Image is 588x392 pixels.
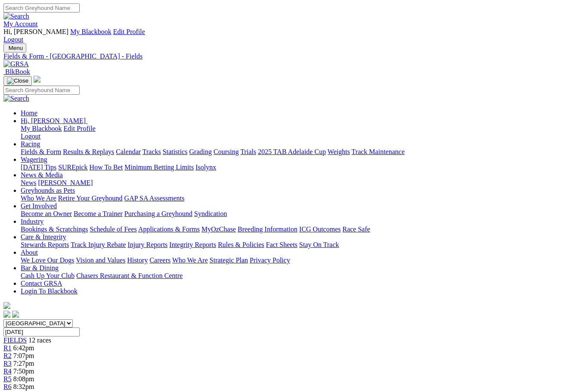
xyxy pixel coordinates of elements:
a: Injury Reports [127,241,167,248]
a: Wagering [21,156,47,163]
div: Care & Integrity [21,241,585,249]
a: Logout [21,133,40,140]
a: Rules & Policies [218,241,264,248]
img: Search [3,95,29,102]
a: Tracks [142,148,161,155]
a: R1 [3,344,12,352]
a: Breeding Information [238,225,297,233]
div: Get Involved [21,210,585,218]
a: Results & Replays [63,148,114,155]
a: GAP SA Assessments [124,194,185,202]
a: [PERSON_NAME] [38,179,93,186]
a: About [21,249,38,256]
a: R3 [3,360,12,367]
a: Who We Are [172,256,208,264]
a: Edit Profile [64,125,96,132]
a: Race Safe [342,225,370,233]
img: facebook.svg [3,311,10,318]
a: Fields & Form [21,148,61,155]
div: Fields & Form - [GEOGRAPHIC_DATA] - Fields [3,52,585,60]
a: Stewards Reports [21,241,69,248]
a: Statistics [163,148,188,155]
a: MyOzChase [201,225,236,233]
a: Stay On Track [299,241,339,248]
a: History [127,256,148,264]
a: Hi, [PERSON_NAME] [21,117,87,124]
a: Minimum Betting Limits [124,164,194,171]
input: Select date [3,327,80,336]
a: Integrity Reports [169,241,216,248]
a: Care & Integrity [21,233,66,241]
span: 6:42pm [13,344,34,352]
a: Purchasing a Greyhound [124,210,192,217]
img: GRSA [3,60,29,68]
img: logo-grsa-white.png [3,302,10,309]
a: Contact GRSA [21,280,62,287]
span: 7:27pm [13,360,34,367]
a: Privacy Policy [250,256,290,264]
a: BlkBook [3,68,30,75]
div: Industry [21,225,585,233]
div: My Account [3,28,585,43]
a: FIELDS [3,336,27,344]
a: Logout [3,36,23,43]
a: R2 [3,352,12,359]
a: Bookings & Scratchings [21,225,88,233]
a: Greyhounds as Pets [21,187,75,194]
a: Home [21,109,37,117]
a: Bar & Dining [21,264,59,272]
a: R6 [3,383,12,390]
input: Search [3,86,80,95]
span: BlkBook [5,68,30,75]
span: 12 races [28,336,51,344]
a: Become an Owner [21,210,72,217]
a: Login To Blackbook [21,287,77,295]
div: Racing [21,148,585,156]
a: Edit Profile [113,28,145,35]
input: Search [3,3,80,12]
a: Industry [21,218,43,225]
a: Get Involved [21,202,57,210]
a: My Account [3,20,38,28]
div: Wagering [21,164,585,171]
div: Greyhounds as Pets [21,194,585,202]
span: Hi, [PERSON_NAME] [21,117,86,124]
a: Track Maintenance [352,148,405,155]
a: Retire Your Greyhound [58,194,123,202]
a: My Blackbook [21,125,62,132]
a: Vision and Values [76,256,125,264]
a: Isolynx [195,164,216,171]
a: Become a Trainer [74,210,123,217]
a: ICG Outcomes [299,225,340,233]
span: 7:50pm [13,367,34,375]
a: R4 [3,367,12,375]
span: Hi, [PERSON_NAME] [3,28,68,35]
a: Syndication [194,210,227,217]
a: News [21,179,36,186]
div: Hi, [PERSON_NAME] [21,125,585,140]
span: 8:08pm [13,375,34,383]
a: Applications & Forms [138,225,200,233]
a: Grading [189,148,212,155]
a: Trials [240,148,256,155]
button: Toggle navigation [3,76,32,86]
a: Strategic Plan [210,256,248,264]
span: R5 [3,375,12,383]
span: Menu [9,45,23,51]
div: Bar & Dining [21,272,585,280]
img: logo-grsa-white.png [34,76,40,83]
a: [DATE] Tips [21,164,56,171]
a: Fact Sheets [266,241,297,248]
a: Coursing [214,148,239,155]
img: Close [7,77,28,84]
a: News & Media [21,171,63,179]
a: Chasers Restaurant & Function Centre [76,272,183,279]
a: We Love Our Dogs [21,256,74,264]
button: Toggle navigation [3,43,26,52]
img: twitter.svg [12,311,19,318]
img: Search [3,12,29,20]
a: Track Injury Rebate [71,241,126,248]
